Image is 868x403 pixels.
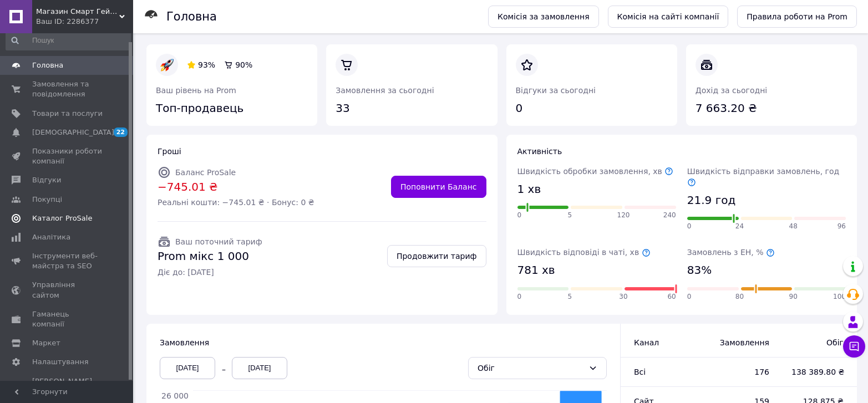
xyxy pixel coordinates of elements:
[158,248,262,264] span: Prom мікс 1 000
[160,338,209,347] span: Замовлення
[36,7,119,17] span: Магазин Смарт Гейм - настільні ігри, головоломки, іграшки, товари для дому, товари широкого вжитку
[687,292,692,302] span: 0
[687,222,692,231] span: 0
[391,176,486,198] a: Поповнити Баланс
[32,60,63,70] span: Головна
[843,335,865,358] button: Чат з покупцем
[32,232,70,242] span: Аналітика
[488,6,599,28] a: Комісія за замовлення
[713,366,769,378] span: 176
[6,30,131,50] input: Пошук
[32,79,103,99] span: Замовлення та повідомлення
[160,357,215,379] div: [DATE]
[32,146,103,166] span: Показники роботи компанії
[517,211,522,220] span: 0
[32,175,61,185] span: Відгуки
[175,237,262,246] span: Ваш поточний тариф
[735,222,744,231] span: 24
[32,127,114,137] span: [DEMOGRAPHIC_DATA]
[175,168,236,177] span: Баланс ProSale
[667,292,676,302] span: 60
[687,167,839,187] span: Швидкість відправки замовлень, год
[232,357,287,379] div: [DATE]
[517,262,555,278] span: 781 хв
[161,391,189,400] tspan: 26 000
[166,10,217,23] h1: Головна
[517,167,674,176] span: Швидкість обробки замовлення, хв
[617,211,630,220] span: 120
[32,357,89,367] span: Налаштування
[789,292,798,302] span: 90
[32,251,103,271] span: Інструменти веб-майстра та SEO
[634,338,659,347] span: Канал
[517,147,562,156] span: Активність
[517,181,541,197] span: 1 хв
[158,197,314,208] span: Реальні кошти: −745.01 ₴ · Бонус: 0 ₴
[833,292,846,302] span: 100
[387,245,486,267] a: Продовжити тариф
[478,362,584,374] div: Обіг
[789,222,798,231] span: 48
[235,60,252,69] span: 90%
[517,248,651,257] span: Швидкість відповіді в чаті, хв
[608,6,729,28] a: Комісія на сайті компанії
[32,195,62,205] span: Покупці
[158,267,262,278] span: Діє до: [DATE]
[791,337,844,348] span: Обіг
[837,222,846,231] span: 96
[36,17,133,27] div: Ваш ID: 2286377
[32,338,60,348] span: Маркет
[158,147,181,156] span: Гроші
[735,292,744,302] span: 80
[32,309,103,329] span: Гаманець компанії
[567,292,572,302] span: 5
[737,6,857,28] a: Правила роботи на Prom
[158,179,314,195] span: −745.01 ₴
[32,109,103,119] span: Товари та послуги
[619,292,627,302] span: 30
[687,248,775,257] span: Замовлень з ЕН, %
[791,366,844,378] span: 138 389.80 ₴
[687,192,735,208] span: 21.9 год
[32,213,92,223] span: Каталог ProSale
[687,262,712,278] span: 83%
[114,127,128,137] span: 22
[713,337,769,348] span: Замовлення
[517,292,522,302] span: 0
[663,211,676,220] span: 240
[634,368,646,376] span: Всi
[32,280,103,300] span: Управління сайтом
[198,60,215,69] span: 93%
[567,211,572,220] span: 5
